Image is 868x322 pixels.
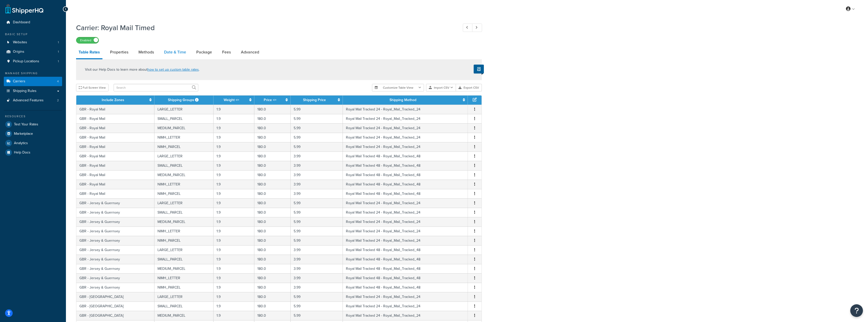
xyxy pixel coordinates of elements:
a: Dashboard [4,18,62,27]
span: 4 [57,79,59,84]
a: Next Record [472,24,482,32]
td: 1.9 [214,283,254,292]
td: 180.0 [254,123,291,133]
li: Test Your Rates [4,120,62,129]
div: Resources [4,114,62,119]
td: 180.0 [254,264,291,273]
td: 5.99 [291,114,343,123]
a: Methods [136,46,156,58]
td: Royal Mail Tracked 24 - Royal_Mail_Tracked_24 [343,236,468,245]
td: 180.0 [254,236,291,245]
span: 1 [58,59,59,64]
span: 1 [58,50,59,54]
td: Royal Mail Tracked 48 - Royal_Mail_Tracked_48 [343,264,468,273]
td: 1.9 [214,114,254,123]
td: SMALL_PARCEL [154,255,214,264]
td: GBR - Jersey & Guernsey [76,255,154,264]
td: NIMH_PARCEL [154,189,214,198]
td: 180.0 [254,292,291,301]
td: Royal Mail Tracked 48 - Royal_Mail_Tracked_48 [343,273,468,283]
td: 3.99 [291,255,343,264]
td: 5.99 [291,105,343,114]
a: Date & Time [162,46,189,58]
span: Analytics [14,141,28,145]
span: Websites [13,40,27,45]
td: Royal Mail Tracked 24 - Royal_Mail_Tracked_24 [343,105,468,114]
button: Import CSV [426,84,456,91]
a: Advanced Features2 [4,96,62,105]
td: 180.0 [254,133,291,142]
td: GBR - Royal Mail [76,105,154,114]
a: Help Docs [4,148,62,157]
a: Shipping Price [303,97,326,103]
td: GBR - Royal Mail [76,180,154,189]
td: 180.0 [254,170,291,180]
td: Royal Mail Tracked 48 - Royal_Mail_Tracked_48 [343,189,468,198]
td: NIMH_PARCEL [154,236,214,245]
span: Dashboard [13,20,30,25]
td: 180.0 [254,273,291,283]
span: Pickup Locations [13,59,39,64]
td: 1.9 [214,273,254,283]
a: Pickup Locations1 [4,57,62,66]
td: GBR - [GEOGRAPHIC_DATA] [76,292,154,301]
td: 1.9 [214,236,254,245]
td: 5.99 [291,217,343,226]
td: MEDIUM_PARCEL [154,170,214,180]
td: Royal Mail Tracked 24 - Royal_Mail_Tracked_24 [343,208,468,217]
td: 5.99 [291,311,343,320]
li: Advanced Features [4,96,62,105]
td: 1.9 [214,105,254,114]
td: NIMH_LETTER [154,180,214,189]
td: LARGE_LETTER [154,198,214,208]
span: Advanced Features [13,98,44,103]
td: LARGE_LETTER [154,245,214,255]
td: Royal Mail Tracked 24 - Royal_Mail_Tracked_24 [343,311,468,320]
div: Manage Shipping [4,71,62,75]
td: 180.0 [254,189,291,198]
td: Royal Mail Tracked 48 - Royal_Mail_Tracked_48 [343,161,468,170]
td: 3.99 [291,151,343,161]
a: Price <= [264,97,276,103]
td: GBR - Royal Mail [76,114,154,123]
span: Help Docs [14,150,30,155]
td: GBR - Jersey & Guernsey [76,283,154,292]
td: 180.0 [254,217,291,226]
td: GBR - Royal Mail [76,142,154,151]
td: 180.0 [254,180,291,189]
td: 5.99 [291,292,343,301]
td: MEDIUM_PARCEL [154,311,214,320]
td: 1.9 [214,198,254,208]
th: Shipping Groups [154,96,214,105]
td: 180.0 [254,198,291,208]
a: Analytics [4,139,62,148]
td: 3.99 [291,189,343,198]
input: Search [114,84,198,91]
td: 5.99 [291,301,343,311]
td: 180.0 [254,105,291,114]
button: Full Screen View [76,84,109,91]
a: Properties [108,46,131,58]
td: 5.99 [291,123,343,133]
span: 1 [58,40,59,45]
td: LARGE_LETTER [154,151,214,161]
td: 3.99 [291,170,343,180]
td: GBR - Royal Mail [76,189,154,198]
td: GBR - Jersey & Guernsey [76,273,154,283]
td: 1.9 [214,142,254,151]
td: 3.99 [291,264,343,273]
a: Shipping Method [389,97,416,103]
td: Royal Mail Tracked 48 - Royal_Mail_Tracked_48 [343,180,468,189]
span: Marketplace [14,132,33,136]
td: 1.9 [214,189,254,198]
td: 1.9 [214,255,254,264]
td: GBR - Jersey & Guernsey [76,236,154,245]
a: Marketplace [4,129,62,138]
td: 1.9 [214,264,254,273]
td: GBR - Jersey & Guernsey [76,198,154,208]
td: 1.9 [214,217,254,226]
a: Shipping Rules [4,86,62,96]
td: GBR - Jersey & Guernsey [76,208,154,217]
td: 5.99 [291,236,343,245]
